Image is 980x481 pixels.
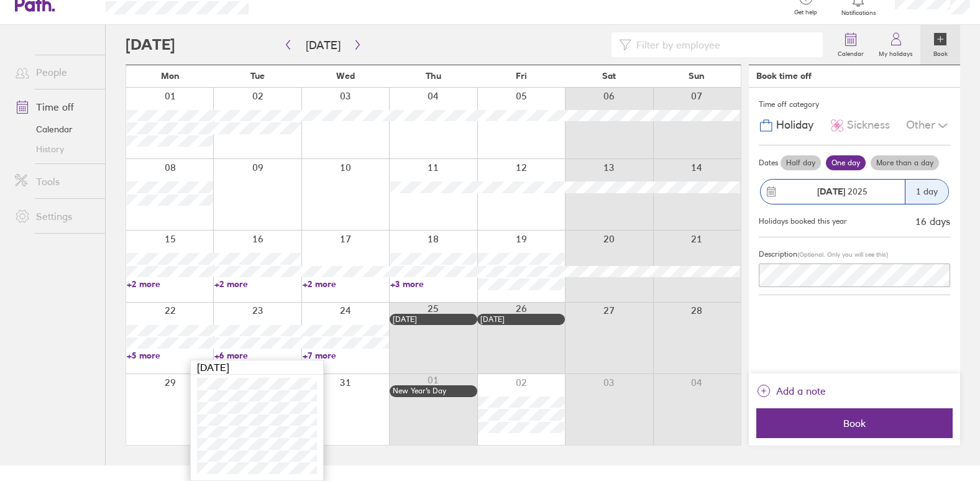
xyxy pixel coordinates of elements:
label: Calendar [830,47,871,58]
span: Sun [689,71,705,81]
a: People [5,60,105,85]
a: Book [920,25,960,65]
label: Book [926,47,955,58]
span: 2025 [817,186,868,196]
a: +2 more [127,278,213,290]
span: Tue [250,71,265,81]
a: +3 more [390,278,477,290]
a: +7 more [303,350,389,361]
a: History [5,139,105,159]
a: +6 more [214,350,301,361]
div: Book time off [756,71,812,81]
a: My holidays [871,25,920,65]
button: Add a note [756,381,826,401]
button: [DATE] 20251 day [759,173,950,211]
span: Thu [426,71,441,81]
label: My holidays [871,47,920,58]
a: +2 more [214,278,301,290]
span: Dates [759,158,778,167]
div: [DATE] [191,360,323,375]
div: Holidays booked this year [759,217,847,226]
div: New Year’s Day [393,387,474,395]
label: Half day [781,155,821,170]
label: More than a day [871,155,939,170]
a: Settings [5,204,105,229]
span: Holiday [776,119,813,132]
a: Tools [5,169,105,194]
button: [DATE] [296,35,350,55]
span: Mon [161,71,180,81]
span: Book [765,418,944,429]
div: 1 day [905,180,948,204]
div: [DATE] [393,315,474,324]
span: Description [759,249,797,259]
a: Calendar [830,25,871,65]
span: Add a note [776,381,826,401]
span: Get help [785,9,826,16]
div: [DATE] [480,315,562,324]
input: Filter by employee [631,33,815,57]
span: Sickness [847,119,890,132]
span: Sat [602,71,616,81]
a: +2 more [303,278,389,290]
a: +5 more [127,350,213,361]
strong: [DATE] [817,186,845,197]
button: Book [756,408,953,438]
div: 16 days [915,216,950,227]
div: Other [906,114,950,137]
a: Calendar [5,119,105,139]
span: Fri [516,71,527,81]
span: (Optional. Only you will see this) [797,250,888,259]
div: Time off category [759,95,950,114]
label: One day [826,155,866,170]
span: Notifications [838,9,879,17]
a: Time off [5,94,105,119]
span: Wed [336,71,355,81]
